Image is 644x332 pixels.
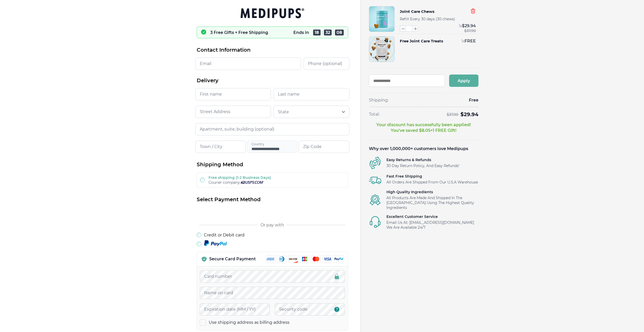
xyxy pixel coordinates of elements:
label: Credit or Debit card [204,233,244,237]
span: 1 x [459,24,462,28]
span: All Products Are Made And Shipped In The [GEOGRAPHIC_DATA] Using The Highest Quality Ingredients [386,196,478,210]
p: 3 Free Gifts + Free Shipping [210,30,268,35]
span: Free [469,97,478,103]
span: : [333,30,334,35]
span: 18 [313,30,321,35]
span: Refill Every 30 days (30 chews) [400,17,455,21]
span: Total: [369,112,379,117]
button: Free Joint Care Treats [400,38,443,44]
span: $ 29.94 [460,111,478,117]
span: : [322,30,323,35]
span: Shipping: [369,97,388,103]
span: Or pay with [260,223,284,227]
p: Secure Card Payment [209,256,256,262]
span: Email Us At: [EMAIL_ADDRESS][DOMAIN_NAME] We Are Available 24/7 [386,220,478,230]
span: Delivery [197,77,219,84]
span: 1 x [461,39,465,43]
button: Apply [449,75,478,87]
p: Ends in [293,30,309,35]
img: payment methods [266,255,344,263]
span: Easy Returns & Refunds [386,158,459,162]
span: 32 [324,30,332,35]
span: Courier company: [208,180,241,185]
span: Fast Free Shipping [386,174,478,179]
span: High Quality Ingredients [386,190,478,195]
img: Paypal [204,240,227,247]
iframe: Secure payment button frame [197,207,348,217]
span: 08 [335,30,344,35]
span: $ 37.99 [464,29,476,33]
img: Usps courier company [241,181,264,184]
label: Free shipping (1-2 Business Days) [208,175,271,180]
span: 30 Day Return Policy, And Easy Refunds! [386,163,459,168]
span: All Orders Are Shipped From Our U.S.A Warehouse [386,180,478,185]
h2: Shipping Method [197,161,348,168]
img: Free Joint Care Treats [369,36,394,62]
button: Joint Care Chews [400,8,434,15]
span: $ 37.99 [447,113,458,117]
h2: Select Payment Method [197,196,348,203]
h1: Why over 1,000,000+ customers love Medipups [369,146,468,152]
span: Excellent Customer Service [386,214,478,219]
p: Your discount has successfully been applied! You've saved $ 8.05 + 1 FREE Gift! [376,122,471,133]
label: Use shipping address as billing address [209,320,289,325]
span: Contact Information [197,47,251,53]
span: FREE [465,39,476,43]
span: $ 29.94 [462,23,476,28]
img: Joint Care Chews [369,6,394,32]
